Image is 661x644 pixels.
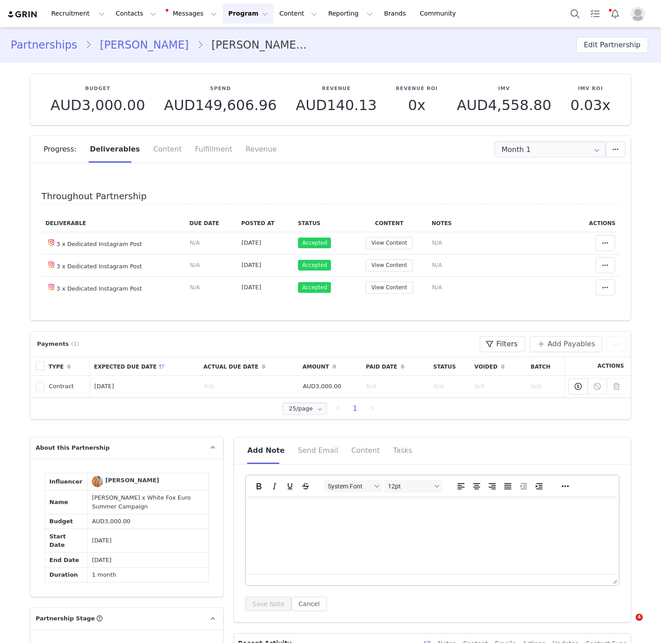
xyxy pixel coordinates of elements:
button: Notifications [605,4,625,24]
button: Strikethrough [298,480,313,492]
td: Influencer [45,473,88,490]
p: Budget [50,85,145,93]
p: Spend [164,85,277,93]
span: N/A [432,239,442,246]
span: N/A [190,262,200,268]
button: Underline [282,480,298,492]
a: Brands [379,4,414,24]
span: 4 [636,614,643,621]
span: [DATE] [241,262,261,268]
td: End Date [45,553,88,568]
span: Partnership Stage [36,614,95,623]
button: Font sizes [384,480,442,492]
p: 0x [396,97,438,113]
div: Progress: [44,136,83,163]
span: N/A [432,284,442,291]
a: Tasks [585,4,605,24]
button: Decrease indent [516,480,531,492]
td: N/A [362,375,429,398]
div: [PERSON_NAME] [105,476,159,485]
td: Budget [45,514,88,529]
span: Filters [496,339,518,349]
span: N/A [432,262,442,268]
span: About this Partnership [36,443,110,452]
p: IMV ROI [571,85,611,93]
img: instagram.svg [48,283,55,291]
h4: Throughout Partnership [41,191,620,204]
span: [DATE] [241,239,261,246]
a: [PERSON_NAME] [92,476,159,487]
div: Deliverables [83,136,147,163]
td: N/A [470,375,526,398]
th: Actions [564,357,631,376]
th: Status [429,357,471,376]
th: Content [351,215,428,232]
button: Recruitment [46,4,110,24]
th: Batch [526,357,564,376]
div: Revenue [239,136,277,163]
th: Posted At [237,215,294,232]
span: AUD3,000.00 [303,383,341,390]
div: Content [147,136,188,163]
th: Actions [572,215,620,232]
button: View Content [366,237,413,249]
button: Save Note [245,597,291,611]
li: 1 [347,402,363,415]
button: Italic [267,480,282,492]
button: Reveal or hide additional toolbar items [558,480,573,492]
span: AUD4,558.80 [457,97,551,114]
span: AUD149,606.96 [164,97,277,114]
th: Deliverable [41,215,185,232]
th: Amount [298,357,362,376]
iframe: Rich Text Area [246,496,619,574]
th: Actual Due Date [200,357,299,376]
span: AUD140.13 [296,97,377,114]
div: Fulfillment [188,136,239,163]
td: 3 x Dedicated Instagram Post [41,276,185,299]
a: Partnerships [11,37,85,53]
p: 0.03x [571,97,611,113]
span: 12pt [388,483,432,490]
span: Accepted [298,282,331,293]
span: Accepted [298,238,331,248]
button: Align center [469,480,484,492]
td: 1 month [87,567,209,582]
td: [DATE] [87,553,209,568]
button: View Content [366,259,413,271]
span: Tasks [393,446,412,455]
th: Type [45,357,90,376]
td: N/A [200,375,299,398]
th: Paid Date [362,357,429,376]
td: Start Date [45,529,88,553]
button: Bold [251,480,266,492]
span: AUD3,000.00 [50,97,145,114]
span: N/A [190,284,200,291]
img: Alexa Tiziani [92,476,103,487]
span: Accepted [298,260,331,271]
p: Revenue ROI [396,85,438,93]
th: Voided [470,357,526,376]
td: [PERSON_NAME] x White Fox Euro Summer Campaign [87,490,209,514]
button: Contacts [110,4,162,24]
div: Press the Up and Down arrow keys to resize the editor. [609,574,619,585]
a: [PERSON_NAME] [92,37,196,53]
p: Revenue [296,85,377,93]
td: Name [45,490,88,514]
button: Justify [500,480,515,492]
button: Cancel [291,597,326,611]
img: placeholder-profile.jpg [631,7,645,21]
p: IMV [457,85,551,93]
span: Content [351,446,380,455]
button: Program [223,4,273,24]
span: [DATE] [241,284,261,291]
button: Filters [480,336,525,352]
button: Align right [485,480,500,492]
th: Status [294,215,351,232]
button: Fonts [324,480,382,492]
input: Select [494,141,606,157]
span: N/A [190,239,200,246]
span: Send Email [298,446,338,455]
button: Increase indent [531,480,547,492]
th: Notes [428,215,572,232]
th: Due Date [185,215,237,232]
